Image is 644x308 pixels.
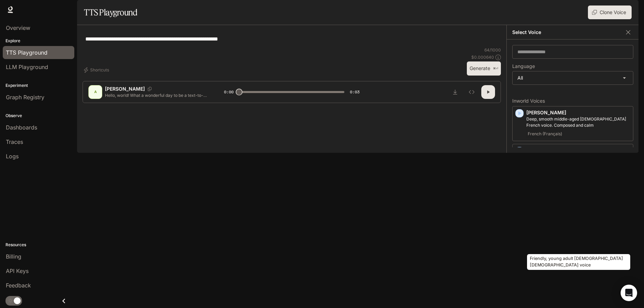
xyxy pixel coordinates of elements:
button: Shortcuts [83,65,112,76]
p: [PERSON_NAME] [526,147,630,154]
p: 64 / 1000 [484,47,501,53]
button: Clone Voice [588,5,632,19]
p: Deep, smooth middle-aged male French voice. Composed and calm [526,116,630,128]
div: Open Intercom Messenger [621,285,637,301]
div: A [90,87,101,98]
p: [PERSON_NAME] [526,109,630,116]
span: 0:03 [350,89,359,95]
p: $ 0.000640 [471,54,494,60]
div: All [513,71,633,84]
span: French (Français) [526,130,563,138]
h1: TTS Playground [84,5,137,19]
button: Inspect [465,85,479,99]
p: Hello, world! What a wonderful day to be a text-to-speech model! [105,92,207,98]
button: Download audio [448,85,462,99]
p: [PERSON_NAME] [105,85,145,92]
p: Language [512,64,535,69]
p: ⌘⏎ [493,67,498,71]
div: Friendly, young adult [DEMOGRAPHIC_DATA] [DEMOGRAPHIC_DATA] voice [527,254,630,270]
span: 0:00 [224,89,234,95]
p: Inworld Voices [512,99,633,103]
button: Copy Voice ID [145,87,154,91]
button: Generate⌘⏎ [467,61,501,76]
